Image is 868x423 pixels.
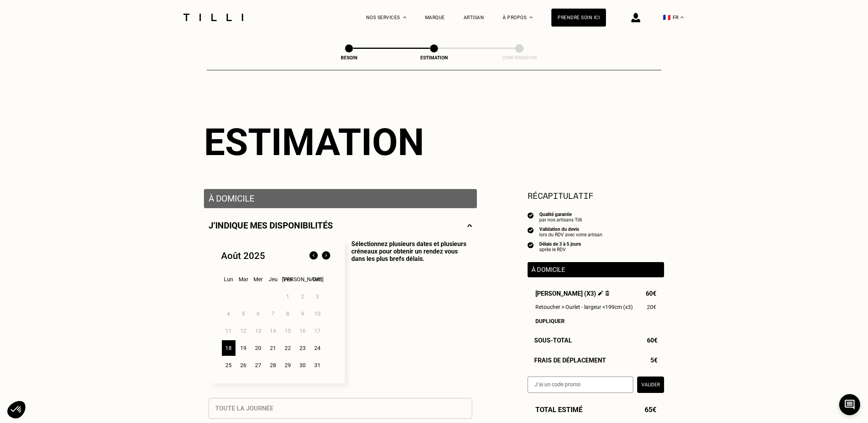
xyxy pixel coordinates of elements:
[464,15,484,20] a: Artisan
[539,212,582,217] div: Qualité garantie
[551,9,606,27] a: Prendre soin ici
[204,120,664,164] div: Estimation
[480,55,558,61] div: Confirmation
[181,14,246,21] img: Logo du service de couturière Tilli
[535,290,609,297] span: [PERSON_NAME] (x3)
[307,250,320,262] img: Mois précédent
[528,377,633,393] input: J‘ai un code promo
[221,250,265,261] div: Août 2025
[403,16,406,18] img: Menu déroulant
[252,340,265,356] div: 20
[663,14,671,21] span: 🇫🇷
[530,16,533,18] img: Menu déroulant à propos
[266,357,280,373] div: 28
[528,405,664,414] div: Total estimé
[539,241,581,247] div: Délais de 3 à 5 jours
[237,357,250,373] div: 26
[222,340,236,356] div: 18
[680,16,684,18] img: menu déroulant
[425,15,445,20] a: Marque
[345,240,472,383] p: Sélectionnez plusieurs dates et plusieurs créneaux pour obtenir un rendez vous dans les plus bref...
[645,405,656,414] span: 65€
[395,55,473,61] div: Estimation
[539,232,602,237] div: lors du RDV avec votre artisan
[647,304,656,310] span: 20€
[467,221,472,230] img: svg+xml;base64,PHN2ZyBmaWxsPSJub25lIiBoZWlnaHQ9IjE0IiB2aWV3Qm94PSIwIDAgMjggMTQiIHdpZHRoPSIyOCIgeG...
[539,247,581,252] div: après le RDV
[528,337,664,344] div: Sous-Total
[650,357,657,364] span: 5€
[528,241,534,248] img: icon list info
[209,221,333,230] p: J‘indique mes disponibilités
[528,357,664,364] div: Frais de déplacement
[598,291,603,296] img: Éditer
[281,340,295,356] div: 22
[296,357,310,373] div: 30
[320,250,332,262] img: Mois suivant
[266,340,280,356] div: 21
[222,357,236,373] div: 25
[631,13,640,22] img: icône connexion
[311,357,324,373] div: 31
[311,340,324,356] div: 24
[539,217,582,223] div: par nos artisans Tilli
[535,318,656,324] div: Dupliquer
[539,227,602,232] div: Validation du devis
[535,304,633,310] span: Retoucher > Ourlet - largeur <199cm (x3)
[281,357,295,373] div: 29
[528,227,534,234] img: icon list info
[637,377,664,393] button: Valider
[310,55,388,61] div: Besoin
[531,266,660,273] p: À domicile
[209,194,472,203] p: À domicile
[237,340,250,356] div: 19
[647,337,657,344] span: 60€
[646,290,656,297] span: 60€
[605,291,609,296] img: Supprimer
[528,212,534,219] img: icon list info
[296,340,310,356] div: 23
[528,189,664,202] section: Récapitulatif
[252,357,265,373] div: 27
